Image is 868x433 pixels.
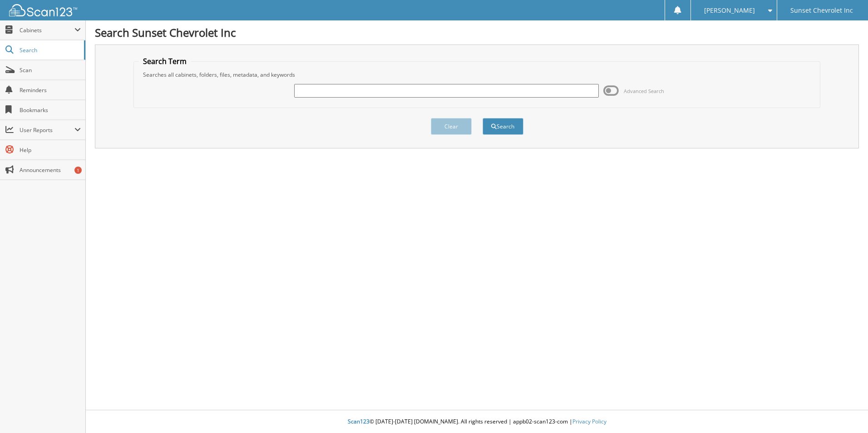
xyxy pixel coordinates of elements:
[704,8,755,13] span: [PERSON_NAME]
[20,86,81,94] span: Reminders
[20,166,81,174] span: Announcements
[20,46,79,54] span: Search
[348,418,370,425] span: Scan123
[95,25,859,40] h1: Search Sunset Chevrolet Inc
[572,418,607,425] a: Privacy Policy
[20,126,74,134] span: User Reports
[20,106,81,114] span: Bookmarks
[483,118,523,135] button: Search
[20,26,74,34] span: Cabinets
[138,71,815,79] div: Searches all cabinets, folders, files, metadata, and keywords
[20,146,81,154] span: Help
[790,8,853,13] span: Sunset Chevrolet Inc
[86,411,868,433] div: © [DATE]-[DATE] [DOMAIN_NAME]. All rights reserved | appb02-scan123-com |
[431,118,472,135] button: Clear
[9,4,77,16] img: scan123-logo-white.svg
[20,66,81,74] span: Scan
[74,167,82,174] div: 1
[624,88,664,94] span: Advanced Search
[138,56,191,66] legend: Search Term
